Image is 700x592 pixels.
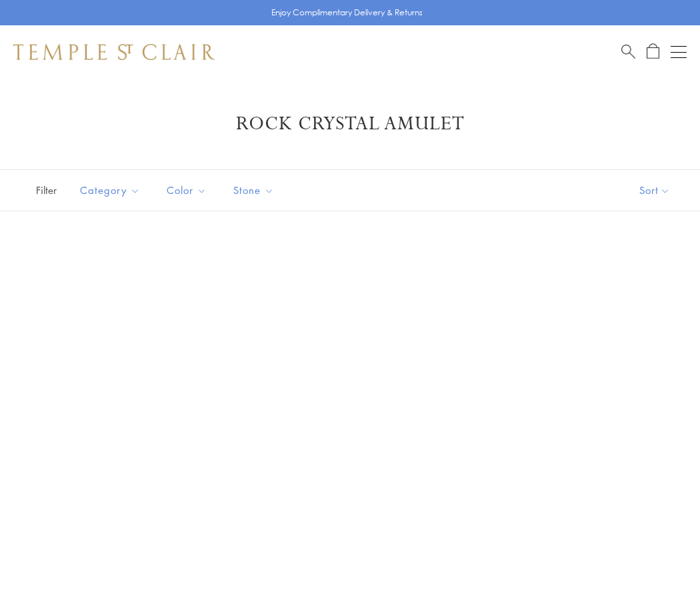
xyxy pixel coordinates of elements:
[157,175,217,205] button: Color
[271,6,423,19] p: Enjoy Complimentary Delivery & Returns
[73,182,150,199] span: Category
[647,43,659,60] a: Open Shopping Bag
[227,182,284,199] span: Stone
[223,175,284,205] button: Stone
[13,44,215,60] img: Temple St. Clair
[33,112,667,136] h1: Rock Crystal Amulet
[70,175,150,205] button: Category
[671,44,687,60] button: Open navigation
[160,182,217,199] span: Color
[609,170,700,211] button: Show sort by
[621,43,635,60] a: Search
